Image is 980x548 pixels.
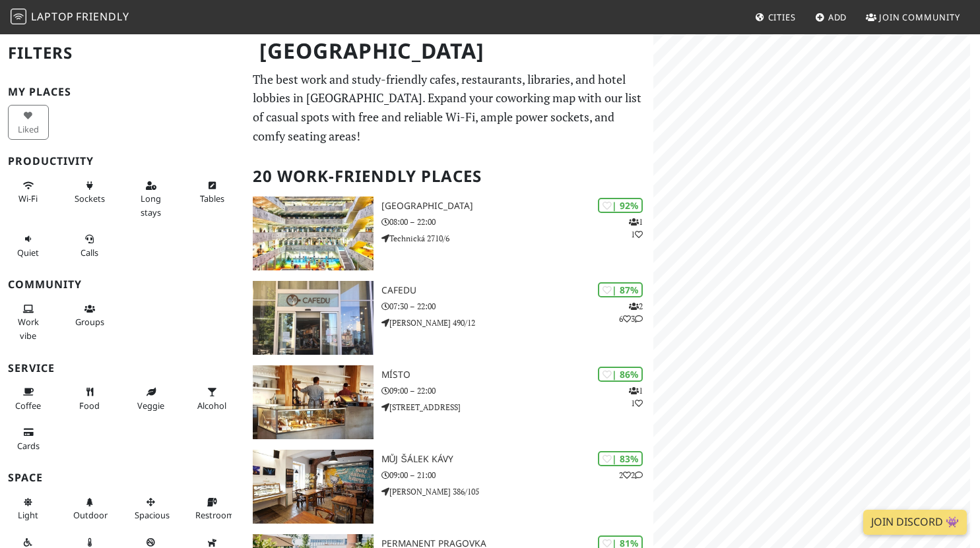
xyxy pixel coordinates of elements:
[15,400,41,411] span: Coffee
[598,367,643,382] div: | 86%
[8,362,237,375] h3: Service
[8,175,49,210] button: Wi-Fi
[8,472,237,484] h3: Space
[8,381,49,416] button: Coffee
[245,450,653,524] a: Můj šálek kávy | 83% 22 Můj šálek kávy 09:00 – 21:00 [PERSON_NAME] 386/105
[619,469,643,481] p: 2 2
[810,5,853,29] a: Add
[768,11,796,23] span: Cities
[141,193,161,218] span: Long stays
[381,485,654,498] p: [PERSON_NAME] 386/105
[200,193,224,204] span: Work-friendly tables
[75,316,104,328] span: Group tables
[8,228,49,263] button: Quiet
[131,175,172,223] button: Long stays
[253,450,373,524] img: Můj šálek kávy
[253,70,645,146] p: The best work and study-friendly cafes, restaurants, libraries, and hotel lobbies in [GEOGRAPHIC_...
[381,232,654,245] p: Technická 2710/6
[195,509,234,521] span: Restroom
[69,381,110,416] button: Food
[137,400,164,411] span: Veggie
[381,384,654,397] p: 09:00 – 22:00
[76,9,129,24] span: Friendly
[191,175,232,210] button: Tables
[381,469,654,481] p: 09:00 – 21:00
[18,509,38,521] span: Natural light
[131,491,172,526] button: Spacious
[245,281,653,355] a: Cafedu | 87% 263 Cafedu 07:30 – 22:00 [PERSON_NAME] 490/12
[79,400,100,411] span: Food
[18,316,39,341] span: People working
[8,278,237,291] h3: Community
[11,9,26,24] img: LaptopFriendly
[75,193,105,204] span: Power sockets
[191,491,232,526] button: Restroom
[629,384,643,410] p: 1 1
[861,5,965,29] a: Join Community
[381,401,654,413] p: [STREET_ADDRESS]
[17,247,39,259] span: Quiet
[245,197,653,270] a: National Library of Technology | 92% 11 [GEOGRAPHIC_DATA] 08:00 – 22:00 Technická 2710/6
[69,491,110,526] button: Outdoor
[381,454,654,465] h3: Můj šálek kávy
[249,33,651,69] h1: [GEOGRAPHIC_DATA]
[69,175,110,210] button: Sockets
[245,365,653,439] a: Místo | 86% 11 Místo 09:00 – 22:00 [STREET_ADDRESS]
[81,247,98,259] span: Video/audio calls
[69,228,110,263] button: Calls
[598,451,643,466] div: | 83%
[8,33,237,73] h2: Filters
[381,200,654,212] h3: [GEOGRAPHIC_DATA]
[135,509,170,521] span: Spacious
[17,440,40,452] span: Credit cards
[381,300,654,313] p: 07:30 – 22:00
[381,216,654,228] p: 08:00 – 22:00
[381,369,654,381] h3: Místo
[191,381,232,416] button: Alcohol
[381,317,654,329] p: [PERSON_NAME] 490/12
[197,400,226,411] span: Alcohol
[253,365,373,439] img: Místo
[31,9,74,24] span: Laptop
[8,86,237,98] h3: My Places
[8,491,49,526] button: Light
[598,198,643,213] div: | 92%
[253,197,373,270] img: National Library of Technology
[879,11,960,23] span: Join Community
[381,285,654,296] h3: Cafedu
[750,5,801,29] a: Cities
[11,6,129,29] a: LaptopFriendly LaptopFriendly
[131,381,172,416] button: Veggie
[8,421,49,456] button: Cards
[69,298,110,333] button: Groups
[863,510,967,535] a: Join Discord 👾
[598,282,643,297] div: | 87%
[629,216,643,241] p: 1 1
[253,156,645,197] h2: 20 Work-Friendly Places
[619,300,643,325] p: 2 6 3
[8,155,237,167] h3: Productivity
[73,509,108,521] span: Outdoor area
[253,281,373,355] img: Cafedu
[828,11,847,23] span: Add
[18,193,38,204] span: Stable Wi-Fi
[8,298,49,346] button: Work vibe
